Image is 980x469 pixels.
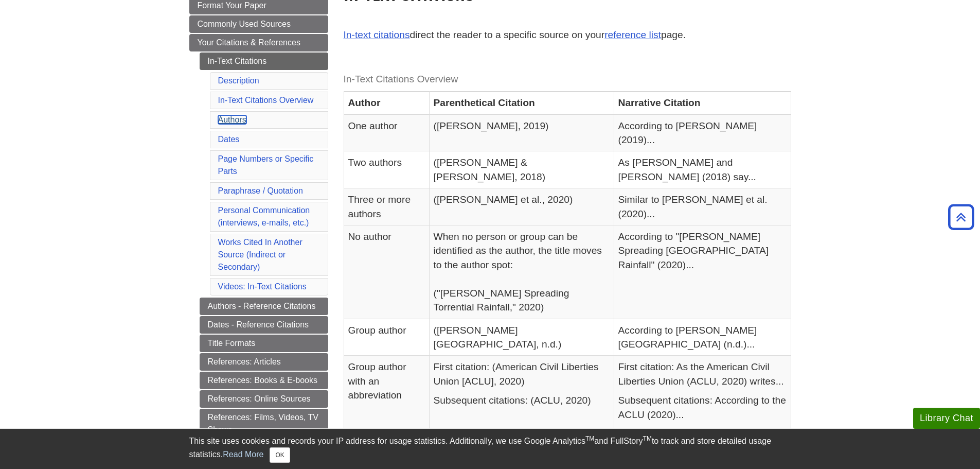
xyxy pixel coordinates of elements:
[344,28,791,43] p: direct the reader to a specific source on your page.
[429,114,614,151] td: ([PERSON_NAME], 2019)
[945,210,977,224] a: Back to Top
[198,1,266,10] span: Format Your Paper
[218,135,240,144] a: Dates
[270,447,290,463] button: Close
[614,92,791,114] th: Narrative Citation
[200,390,328,408] a: References: Online Sources
[614,188,791,225] td: Similar to [PERSON_NAME] et al. (2020)...
[218,186,303,195] a: Paraphrase / Quotation
[218,76,259,85] a: Description
[434,360,610,388] p: First citation: (American Civil Liberties Union [ACLU], 2020)
[344,68,791,91] caption: In-Text Citations Overview
[614,151,791,188] td: As [PERSON_NAME] and [PERSON_NAME] (2018) say...
[200,316,328,334] a: Dates - Reference Citations
[643,435,652,442] sup: TM
[200,409,328,439] a: References: Films, Videos, TV Shows
[218,96,314,105] a: In-Text Citations Overview
[344,319,429,356] td: Group author
[614,114,791,151] td: According to [PERSON_NAME] (2019)...
[189,435,791,463] div: This site uses cookies and records your IP address for usage statistics. Additionally, we use Goo...
[189,15,328,33] a: Commonly Used Sources
[434,393,610,407] p: Subsequent citations: (ACLU, 2020)
[913,408,980,429] button: Library Chat
[223,450,263,459] a: Read More
[604,29,661,40] a: reference list
[344,114,429,151] td: One author
[198,20,291,28] span: Commonly Used Sources
[344,92,429,114] th: Author
[614,319,791,356] td: According to [PERSON_NAME][GEOGRAPHIC_DATA] (n.d.)...
[614,225,791,319] td: According to "[PERSON_NAME] Spreading [GEOGRAPHIC_DATA] Rainfall" (2020)...
[200,53,328,70] a: In-Text Citations
[344,151,429,188] td: Two authors
[218,154,314,176] a: Page Numbers or Specific Parts
[618,360,787,388] p: First citation: As the American Civil Liberties Union (ACLU, 2020) writes...
[585,435,594,442] sup: TM
[344,225,429,319] td: No author
[429,319,614,356] td: ([PERSON_NAME][GEOGRAPHIC_DATA], n.d.)
[344,188,429,225] td: Three or more authors
[618,393,787,422] p: Subsequent citations: According to the ACLU (2020)...
[218,115,246,124] a: Authors
[344,356,429,431] td: Group author with an abbreviation
[200,372,328,389] a: References: Books & E-books
[200,353,328,371] a: References: Articles
[429,92,614,114] th: Parenthetical Citation
[189,34,328,51] a: Your Citations & References
[429,151,614,188] td: ([PERSON_NAME] & [PERSON_NAME], 2018)
[218,282,307,291] a: Videos: In-Text Citations
[218,238,302,271] a: Works Cited In Another Source (Indirect or Secondary)
[200,298,328,315] a: Authors - Reference Citations
[200,335,328,352] a: Title Formats
[198,38,300,47] span: Your Citations & References
[344,29,410,40] a: In-text citations
[429,225,614,319] td: When no person or group can be identified as the author, the title moves to the author spot: ("[P...
[218,206,310,227] a: Personal Communication(interviews, e-mails, etc.)
[429,188,614,225] td: ([PERSON_NAME] et al., 2020)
